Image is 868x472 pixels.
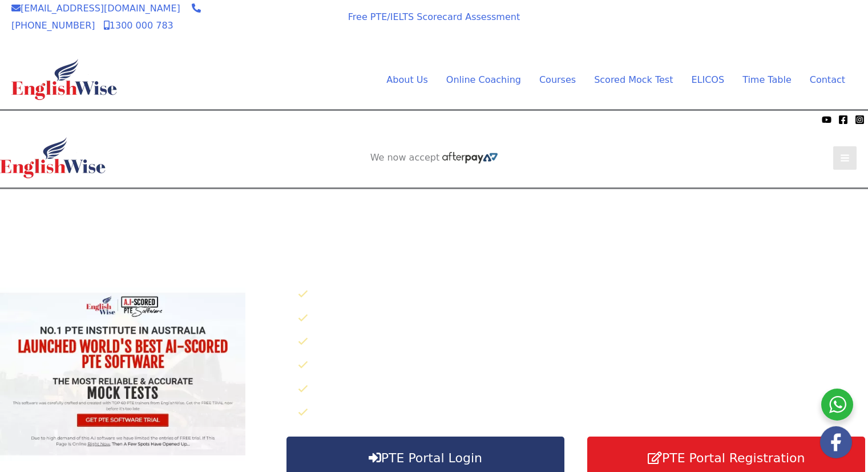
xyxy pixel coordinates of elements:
[442,152,498,163] img: Afterpay-Logo
[585,71,682,89] a: Scored Mock TestMenu Toggle
[742,74,792,85] span: Time Table
[386,74,427,85] span: About Us
[257,14,318,25] span: We now accept
[810,74,845,85] span: Contact
[11,59,117,100] img: cropped-ew-logo
[69,117,100,123] img: Afterpay-Logo
[733,71,801,89] a: Time TableMenu Toggle
[682,71,733,89] a: ELICOS
[298,380,868,399] li: 200 Listening Practice Questions
[334,189,534,226] aside: Header Widget 1
[669,15,845,38] a: AI SCORED PTE SOFTWARE REGISTER FOR FREE SOFTWARE TRIAL
[6,114,66,125] span: We now accept
[11,3,180,14] a: [EMAIL_ADDRESS][DOMAIN_NAME]
[298,403,868,422] li: Instant Results – KNOW where you Stand in the Shortest Amount of Time
[11,3,201,31] a: [PHONE_NUMBER]
[657,6,857,43] aside: Header Widget 1
[437,71,530,89] a: Online CoachingMenu Toggle
[348,11,520,22] a: Free PTE/IELTS Scorecard Assessment
[365,152,504,164] aside: Header Widget 2
[855,115,865,125] a: Instagram
[298,356,868,375] li: 125 Reading Practice Questions
[359,71,845,89] nav: Site Navigation: Main Menu
[377,71,437,89] a: About UsMenu Toggle
[530,71,585,89] a: CoursesMenu Toggle
[446,74,521,85] span: Online Coaching
[298,333,868,351] li: 50 Writing Practice Questions
[594,74,673,85] span: Scored Mock Test
[346,198,523,221] a: AI SCORED PTE SOFTWARE REGISTER FOR FREE SOFTWARE TRIAL
[298,285,868,304] li: 30X AI Scored Full Length Mock Tests
[822,115,831,125] a: YouTube
[539,74,576,85] span: Courses
[691,74,724,85] span: ELICOS
[272,27,304,34] img: Afterpay-Logo
[801,71,845,89] a: Contact
[370,152,440,163] span: We now accept
[104,20,173,31] a: 1300 000 783
[838,115,848,125] a: Facebook
[820,426,852,458] img: white-facebook.png
[298,309,868,328] li: 250 Speaking Practice Questions
[289,260,868,277] p: Click below to know why EnglishWise has worlds best AI scored PTE software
